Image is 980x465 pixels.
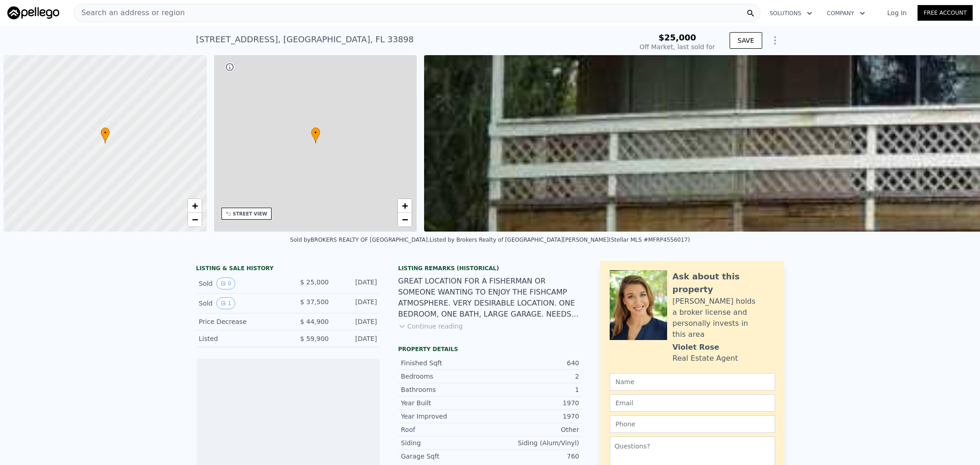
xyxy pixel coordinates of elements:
[74,7,185,18] span: Search an address or region
[762,5,820,22] button: Solutions
[876,8,918,17] a: Log In
[398,199,412,213] a: Zoom in
[402,214,408,225] span: −
[311,129,320,137] span: •
[300,278,329,286] span: $ 25,000
[398,346,582,353] div: Property details
[401,372,490,381] div: Bedrooms
[336,334,377,343] div: [DATE]
[188,199,202,213] a: Zoom in
[490,425,579,434] div: Other
[336,317,377,326] div: [DATE]
[401,358,490,368] div: Finished Sqft
[101,127,110,143] div: •
[401,412,490,421] div: Year Improved
[398,265,582,272] div: Listing Remarks (Historical)
[101,129,110,137] span: •
[188,213,202,227] a: Zoom out
[402,200,408,211] span: +
[401,438,490,448] div: Siding
[490,398,579,408] div: 1970
[673,296,775,340] div: [PERSON_NAME] holds a broker license and personally invests in this area
[490,438,579,448] div: Siding (Alum/Vinyl)
[300,298,329,306] span: $ 37,500
[610,415,775,433] input: Phone
[192,200,198,211] span: +
[216,278,236,289] button: View historical data
[673,270,775,296] div: Ask about this property
[658,33,696,42] span: $25,000
[290,237,429,243] div: Sold by BROKERS REALTY OF [GEOGRAPHIC_DATA] .
[401,398,490,408] div: Year Built
[199,334,281,343] div: Listed
[196,265,380,274] div: LISTING & SALE HISTORY
[311,127,320,143] div: •
[673,353,738,364] div: Real Estate Agent
[336,278,377,289] div: [DATE]
[490,358,579,368] div: 640
[820,5,872,22] button: Company
[610,394,775,412] input: Email
[300,335,329,342] span: $ 59,900
[401,425,490,434] div: Roof
[199,297,281,309] div: Sold
[199,317,281,326] div: Price Decrease
[300,318,329,325] span: $ 44,900
[196,33,414,46] div: [STREET_ADDRESS] , [GEOGRAPHIC_DATA] , FL 33898
[192,214,198,225] span: −
[430,237,690,243] div: Listed by Brokers Realty of [GEOGRAPHIC_DATA][PERSON_NAME] (Stellar MLS #MFRP4556017)
[398,322,463,331] button: Continue reading
[766,31,784,50] button: Show Options
[401,385,490,394] div: Bathrooms
[199,278,281,289] div: Sold
[398,276,582,320] div: GREAT LOCATION FOR A FISHERMAN OR SOMEONE WANTING TO ENJOY THE FISHCAMP ATMOSPHERE. VERY DESIRABL...
[7,6,59,19] img: Pellego
[490,385,579,394] div: 1
[490,372,579,381] div: 2
[398,213,412,227] a: Zoom out
[918,5,973,21] a: Free Account
[233,210,267,217] div: STREET VIEW
[401,452,490,461] div: Garage Sqft
[216,297,236,309] button: View historical data
[730,32,762,49] button: SAVE
[490,452,579,461] div: 760
[336,297,377,309] div: [DATE]
[610,373,775,391] input: Name
[673,342,719,353] div: Violet Rose
[490,412,579,421] div: 1970
[640,42,715,51] div: Off Market, last sold for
